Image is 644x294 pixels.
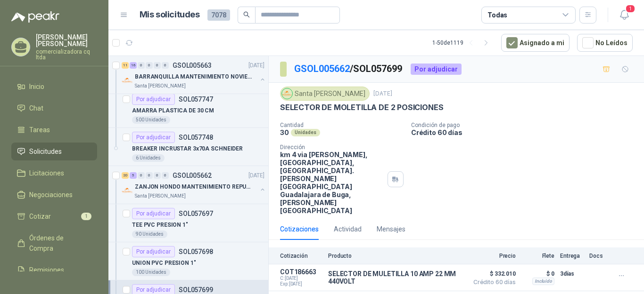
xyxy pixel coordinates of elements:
[179,96,213,103] p: SOL057747
[280,128,289,136] p: 30
[11,261,97,279] a: Remisiones
[29,190,73,200] span: Negociaciones
[132,106,214,115] p: AMARRA PLASTICA DE 30 CM
[146,62,153,69] div: 0
[132,94,175,105] div: Por adjudicar
[11,229,97,257] a: Órdenes de Compra
[294,63,350,74] a: GSOL005662
[280,253,322,259] p: Cotización
[154,62,161,69] div: 0
[282,88,292,99] img: Company Logo
[108,90,268,128] a: Por adjudicarSOL057747AMARRA PLASTICA DE 30 CM500 Unidades
[328,270,463,285] p: SELECTOR DE MULETILLA 10 AMP 22 MM 440VOLT
[132,116,170,124] div: 500 Unidades
[521,268,554,279] p: $ 0
[135,183,252,191] p: ZANJON HONDO MANTENIMIENTO REPUESTOS
[11,207,97,225] a: Cotizar1
[132,132,175,143] div: Por adjudicar
[248,61,264,70] p: [DATE]
[162,62,169,69] div: 0
[248,171,264,180] p: [DATE]
[334,224,362,234] div: Actividad
[532,278,554,285] div: Incluido
[469,253,516,259] p: Precio
[280,151,384,215] p: km 4 via [PERSON_NAME], [GEOGRAPHIC_DATA], [GEOGRAPHIC_DATA]. [PERSON_NAME][GEOGRAPHIC_DATA] Guad...
[29,233,88,254] span: Órdenes de Compra
[132,221,188,230] p: TEE PVC PRESION 1"
[29,103,43,113] span: Chat
[280,144,384,151] p: Dirección
[135,82,186,90] p: Santa [PERSON_NAME]
[469,268,516,279] span: $ 332.010
[469,279,516,285] span: Crédito 60 días
[122,172,129,179] div: 20
[135,72,252,81] p: BARRANQUILLA MANTENIMIENTO NOVIEMBRE
[560,268,584,279] p: 3 días
[122,62,129,69] div: 11
[162,172,169,179] div: 0
[487,10,507,20] div: Todas
[132,269,170,276] div: 100 Unidades
[11,11,59,23] img: Logo peakr
[29,168,64,178] span: Licitaciones
[11,186,97,204] a: Negociaciones
[521,253,554,259] p: Flete
[173,172,212,179] p: GSOL005662
[36,49,97,60] p: comercializadora cq ltda
[132,144,243,153] p: BREAKER INCRUSTAR 3x70A SCHNEIDER
[132,259,196,268] p: UNION PVC PRESION 1"
[108,204,268,242] a: Por adjudicarSOL057697TEE PVC PRESION 1"90 Unidades
[132,230,167,238] div: 90 Unidades
[280,224,319,234] div: Cotizaciones
[411,122,640,128] p: Condición de pago
[179,210,213,217] p: SOL057697
[122,170,266,200] a: 20 5 0 0 0 0 GSOL005662[DATE] Company LogoZANJON HONDO MANTENIMIENTO REPUESTOSSanta [PERSON_NAME]
[154,172,161,179] div: 0
[280,268,322,276] p: COT186663
[179,286,213,293] p: SOL057699
[138,62,145,69] div: 0
[280,281,322,287] span: Exp: [DATE]
[377,224,405,234] div: Mensajes
[132,154,165,162] div: 6 Unidades
[411,64,462,75] div: Por adjudicar
[280,103,443,112] p: SELECTOR DE MOLETILLA DE 2 POSICIONES
[291,129,320,136] div: Unidades
[135,192,186,200] p: Santa [PERSON_NAME]
[294,62,403,76] p: / SOL057699
[132,208,175,219] div: Por adjudicar
[29,81,44,92] span: Inicio
[625,4,636,13] span: 1
[560,253,584,259] p: Entrega
[280,122,404,128] p: Cantidad
[140,8,200,22] h1: Mis solicitudes
[130,172,137,179] div: 5
[29,146,62,157] span: Solicitudes
[207,9,230,21] span: 7078
[108,128,268,166] a: Por adjudicarSOL057748BREAKER INCRUSTAR 3x70A SCHNEIDER6 Unidades
[11,164,97,182] a: Licitaciones
[81,213,91,220] span: 1
[29,265,64,275] span: Remisiones
[11,121,97,139] a: Tareas
[328,253,463,259] p: Producto
[243,11,250,18] span: search
[138,172,145,179] div: 0
[280,87,370,101] div: Santa [PERSON_NAME]
[122,75,133,86] img: Company Logo
[411,128,640,136] p: Crédito 60 días
[577,34,633,52] button: No Leídos
[122,60,266,90] a: 11 16 0 0 0 0 GSOL005663[DATE] Company LogoBARRANQUILLA MANTENIMIENTO NOVIEMBRESanta [PERSON_NAME]
[29,125,50,135] span: Tareas
[173,62,212,69] p: GSOL005663
[29,211,51,222] span: Cotizar
[11,143,97,160] a: Solicitudes
[108,242,268,280] a: Por adjudicarSOL057698UNION PVC PRESION 1"100 Unidades
[179,248,213,255] p: SOL057698
[36,34,97,47] p: [PERSON_NAME] [PERSON_NAME]
[501,34,570,52] button: Asignado a mi
[432,35,494,50] div: 1 - 50 de 1119
[589,253,608,259] p: Docs
[122,185,133,196] img: Company Logo
[179,134,213,141] p: SOL057748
